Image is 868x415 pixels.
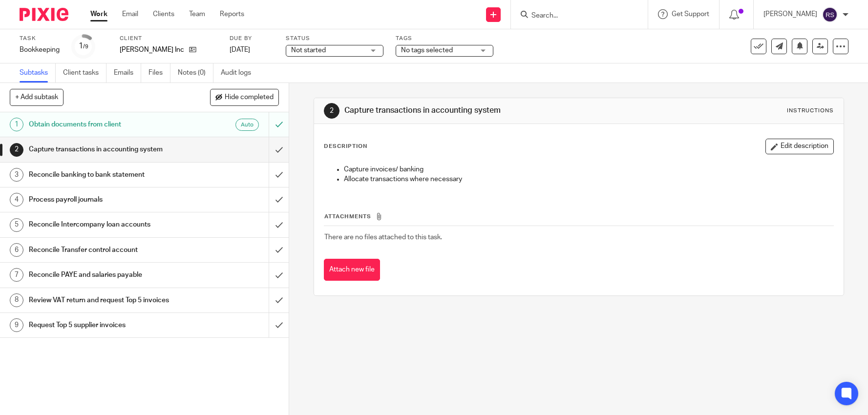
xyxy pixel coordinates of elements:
[153,9,174,19] a: Clients
[29,217,182,232] h1: Reconcile Intercompany loan accounts
[10,268,23,282] div: 7
[324,214,371,219] span: Attachments
[401,47,453,54] span: No tags selected
[20,35,60,42] label: Task
[148,63,170,83] a: Files
[10,168,23,182] div: 3
[120,45,184,55] p: [PERSON_NAME] Inc
[324,259,380,281] button: Attach new file
[83,44,88,49] small: /9
[10,318,23,332] div: 9
[178,63,213,83] a: Notes (0)
[235,119,259,131] div: Auto
[20,8,68,21] img: Pixie
[29,243,182,257] h1: Reconcile Transfer control account
[29,268,182,282] h1: Reconcile PAYE and salaries payable
[122,9,138,19] a: Email
[324,234,442,241] span: There are no files attached to this task.
[396,35,493,42] label: Tags
[29,293,182,308] h1: Review VAT return and request Top 5 invoices
[765,139,834,154] button: Edit description
[10,89,64,105] button: + Add subtask
[10,143,23,157] div: 2
[344,165,833,174] p: Capture invoices/ banking
[63,63,106,83] a: Client tasks
[344,105,599,116] h1: Capture transactions in accounting system
[20,63,56,83] a: Subtasks
[29,167,182,182] h1: Reconcile banking to bank statement
[530,12,618,21] input: Search
[344,174,833,184] p: Allocate transactions where necessary
[822,7,838,22] img: svg%3E
[20,45,60,55] div: Bookkeeping
[220,9,244,19] a: Reports
[10,218,23,232] div: 5
[230,46,250,53] span: [DATE]
[79,41,88,52] div: 1
[29,117,182,132] h1: Obtain documents from client
[291,47,326,54] span: Not started
[324,143,367,150] p: Description
[787,107,834,115] div: Instructions
[225,94,274,102] span: Hide completed
[221,63,258,83] a: Audit logs
[10,243,23,257] div: 6
[90,9,107,19] a: Work
[10,193,23,207] div: 4
[230,35,274,42] label: Due by
[210,89,279,105] button: Hide completed
[29,318,182,332] h1: Request Top 5 supplier invoices
[10,118,23,131] div: 1
[672,11,709,18] span: Get Support
[29,192,182,207] h1: Process payroll journals
[29,142,182,157] h1: Capture transactions in accounting system
[324,103,339,119] div: 2
[189,9,205,19] a: Team
[286,35,383,42] label: Status
[763,9,817,19] p: [PERSON_NAME]
[120,35,217,42] label: Client
[10,293,23,307] div: 8
[114,63,141,83] a: Emails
